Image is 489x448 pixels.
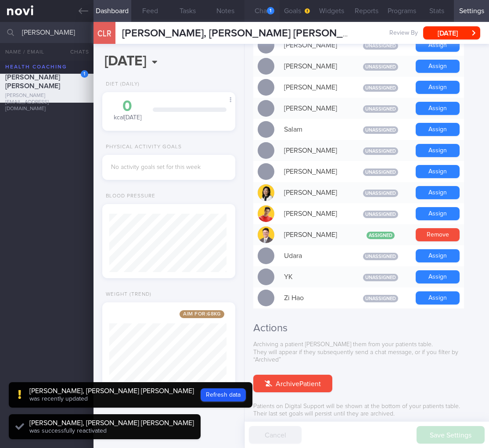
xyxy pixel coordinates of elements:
[416,249,460,262] button: Assign
[102,291,151,298] div: Weight (Trend)
[367,232,395,239] span: Assigned
[363,84,398,92] span: Unassigned
[280,184,350,201] div: [PERSON_NAME]
[363,126,398,134] span: Unassigned
[280,247,350,265] div: Udara
[416,144,460,157] button: Assign
[102,81,140,88] div: Diet (Daily)
[363,190,398,197] span: Unassigned
[363,295,398,302] span: Unassigned
[180,310,224,318] span: Aim for: 68 kg
[267,7,274,14] div: 1
[29,396,88,402] span: was recently updated
[280,268,350,286] div: YK
[111,164,227,172] div: No activity goals set for this week
[201,388,246,401] button: Refresh data
[58,43,93,61] button: Chats
[423,26,480,39] button: [DATE]
[29,419,194,427] div: [PERSON_NAME], [PERSON_NAME] [PERSON_NAME]
[5,65,62,90] span: [PERSON_NAME], [PERSON_NAME] [PERSON_NAME]
[102,144,182,151] div: Physical Activity Goals
[416,207,460,220] button: Assign
[280,205,350,222] div: [PERSON_NAME]
[416,228,460,241] button: Remove
[102,193,155,200] div: Blood Pressure
[91,17,118,50] div: CLR
[416,165,460,178] button: Assign
[5,93,88,112] div: [PERSON_NAME][EMAIL_ADDRESS][DOMAIN_NAME]
[280,142,350,159] div: [PERSON_NAME]
[280,226,350,244] div: [PERSON_NAME]
[416,102,460,115] button: Assign
[253,375,332,392] button: ArchivePatient
[363,253,398,260] span: Unassigned
[363,63,398,71] span: Unassigned
[280,36,350,54] div: [PERSON_NAME]
[416,186,460,199] button: Assign
[29,428,107,434] span: was successfully reactivated
[416,270,460,283] button: Assign
[416,81,460,94] button: Assign
[280,79,350,96] div: [PERSON_NAME]
[280,163,350,180] div: [PERSON_NAME]
[81,70,88,78] div: 1
[111,99,144,122] div: kcal [DATE]
[253,341,480,364] p: Archiving a patient [PERSON_NAME] them from your patients table. They will appear if they subsequ...
[416,39,460,52] button: Assign
[389,29,418,37] span: Review By
[280,100,350,117] div: [PERSON_NAME]
[29,387,194,395] div: [PERSON_NAME], [PERSON_NAME] [PERSON_NAME]
[363,105,398,113] span: Unassigned
[416,123,460,136] button: Assign
[280,289,350,307] div: Zi Hao
[280,121,350,138] div: Salam
[363,211,398,218] span: Unassigned
[253,403,480,418] p: Patients on Digital Support will be shown at the bottom of your patients table. Their last set go...
[111,99,144,114] div: 0
[363,168,398,176] span: Unassigned
[363,274,398,281] span: Unassigned
[363,42,398,50] span: Unassigned
[280,57,350,75] div: [PERSON_NAME]
[416,291,460,305] button: Assign
[363,147,398,155] span: Unassigned
[416,60,460,73] button: Assign
[253,322,480,335] h2: Actions
[122,28,375,39] span: [PERSON_NAME], [PERSON_NAME] [PERSON_NAME]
